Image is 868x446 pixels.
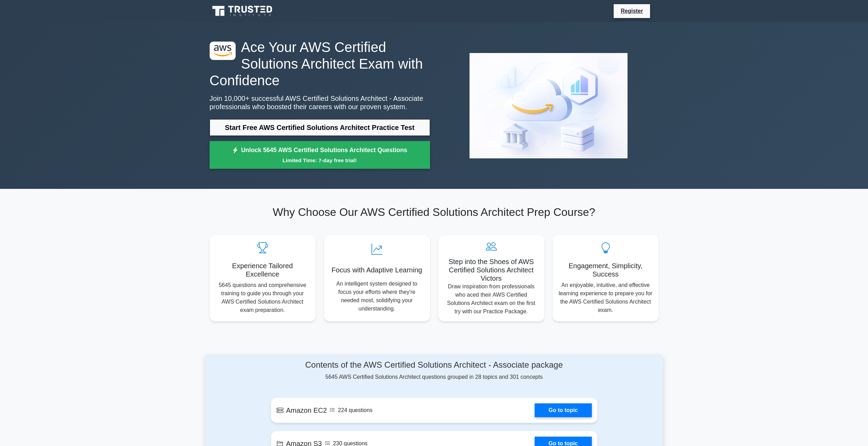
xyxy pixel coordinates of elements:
[210,141,430,169] a: Unlock 5645 AWS Certified Solutions Architect QuestionsLimited Time: 7-day free trial!
[215,262,310,278] h5: Experience Tailored Excellence
[616,7,647,15] a: Register
[330,280,424,313] p: An intelligent system designed to focus your efforts where they're needed most, solidifying your ...
[271,360,597,370] h4: Contents of the AWS Certified Solutions Architect - Associate package
[271,360,597,381] div: 5645 AWS Certified Solutions Architect questions grouped in 28 topics and 301 concepts
[215,281,310,314] p: 5645 questions and comprehensive training to guide you through your AWS Certified Solutions Archi...
[210,205,659,219] h2: Why Choose Our AWS Certified Solutions Architect Prep Course?
[558,281,653,314] p: An enjoyable, intuitive, and effective learning experience to prepare you for the AWS Certified S...
[464,47,633,164] img: AWS Certified Solutions Architect - Associate Preview
[444,257,539,282] h5: Step into the Shoes of AWS Certified Solutions Architect Victors
[330,266,424,274] h5: Focus with Adaptive Learning
[210,119,430,136] a: Start Free AWS Certified Solutions Architect Practice Test
[444,282,539,316] p: Draw inspiration from professionals who aced their AWS Certified Solutions Architect exam on the ...
[218,156,421,164] small: Limited Time: 7-day free trial!
[210,94,430,111] p: Join 10,000+ successful AWS Certified Solutions Architect - Associate professionals who boosted t...
[210,39,430,89] h1: Ace Your AWS Certified Solutions Architect Exam with Confidence
[558,262,653,278] h5: Engagement, Simplicity, Success
[535,403,591,417] a: Go to topic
